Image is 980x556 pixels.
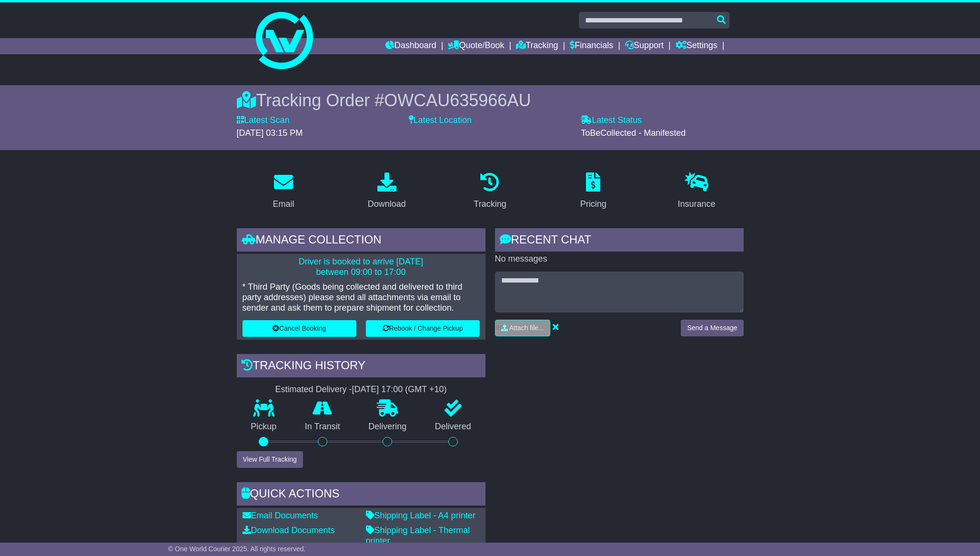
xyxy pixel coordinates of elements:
a: Quote/Book [448,38,504,54]
div: Download [368,198,406,211]
button: Rebook / Change Pickup [366,320,480,337]
div: Tracking Order # [237,90,744,111]
label: Latest Scan [237,115,290,126]
p: Delivered [421,422,485,432]
div: Email [273,198,294,211]
button: Cancel Booking [242,320,356,337]
span: ToBeCollected - Manifested [581,128,686,138]
a: Download Documents [242,526,335,535]
div: Pricing [580,198,606,211]
p: Driver is booked to arrive [DATE] between 09:00 to 17:00 [242,257,480,277]
a: Shipping Label - A4 printer [366,511,475,520]
p: In Transit [291,422,354,432]
div: Estimated Delivery - [237,384,485,395]
a: Tracking [516,38,558,54]
a: Email Documents [242,511,318,520]
a: Pricing [574,169,613,214]
div: Insurance [678,198,716,211]
a: Support [625,38,664,54]
a: Dashboard [385,38,436,54]
span: OWCAU635966AU [384,91,531,110]
div: [DATE] 17:00 (GMT +10) [352,384,447,395]
a: Settings [676,38,717,54]
a: Tracking [467,169,512,214]
p: No messages [495,254,744,264]
a: Financials [570,38,613,54]
div: Tracking [474,198,506,211]
p: * Third Party (Goods being collected and delivered to third party addresses) please send all atta... [242,282,480,313]
label: Latest Location [409,115,472,126]
div: Manage collection [237,228,485,254]
span: © One World Courier 2025. All rights reserved. [168,545,306,553]
a: Download [362,169,412,214]
span: [DATE] 03:15 PM [237,128,303,138]
button: View Full Tracking [237,451,303,468]
button: Send a Message [681,320,743,336]
div: Tracking history [237,354,485,380]
p: Delivering [354,422,421,432]
p: Pickup [237,422,291,432]
div: RECENT CHAT [495,228,744,254]
a: Email [266,169,300,214]
div: Quick Actions [237,482,485,508]
a: Shipping Label - Thermal printer [366,526,470,546]
label: Latest Status [581,115,642,126]
a: Insurance [672,169,722,214]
